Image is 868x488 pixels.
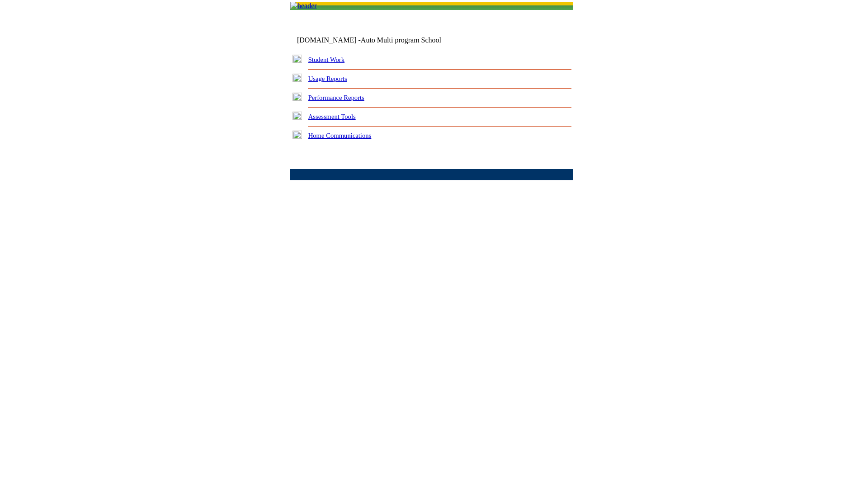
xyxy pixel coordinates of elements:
[361,36,441,44] nobr: Auto Multi program School
[292,112,302,120] img: plus.gif
[292,55,302,63] img: plus.gif
[308,56,344,63] a: Student Work
[308,132,372,139] a: Home Communications
[290,2,317,10] img: header
[308,94,364,101] a: Performance Reports
[292,131,302,139] img: plus.gif
[297,36,463,44] td: [DOMAIN_NAME] -
[308,75,347,82] a: Usage Reports
[292,74,302,82] img: plus.gif
[308,113,356,120] a: Assessment Tools
[292,93,302,101] img: plus.gif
